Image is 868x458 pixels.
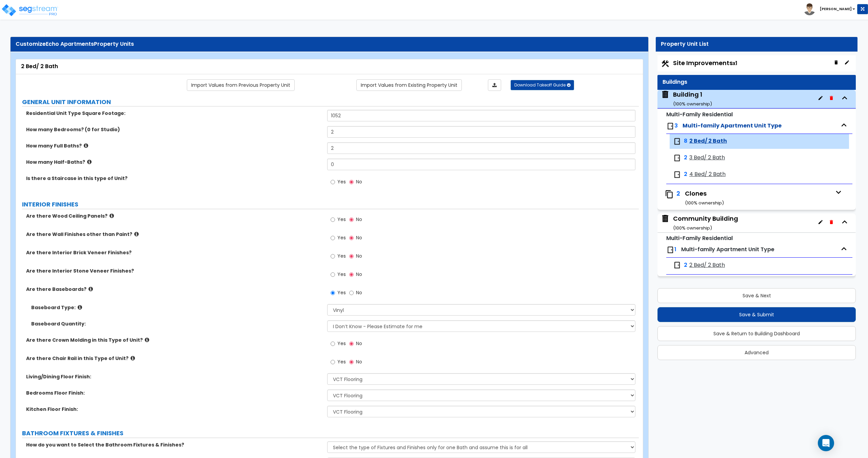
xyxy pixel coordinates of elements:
[331,358,335,366] input: Yes
[26,373,322,380] label: Living/Dining Floor Finish:
[110,213,114,218] i: click for more info!
[349,340,354,347] input: No
[26,355,322,362] label: Are there Chair Rail in this Type of Unit?
[337,178,346,185] span: Yes
[661,90,670,99] img: building.svg
[356,79,462,91] a: Import the dynamic attribute values from existing properties.
[356,271,362,278] span: No
[684,171,687,178] span: 2
[674,122,678,130] span: 3
[26,159,322,165] label: How many Half-Baths?
[26,249,322,256] label: Are there Interior Brick Veneer Finishes?
[666,122,674,130] img: door.png
[134,232,139,237] i: click for more info!
[22,200,639,209] label: INTERIOR FINISHES
[673,214,738,232] div: Community Building
[663,78,851,86] div: Buildings
[665,190,674,199] img: clone.svg
[685,189,832,206] div: Clones
[657,307,856,322] button: Save & Submit
[488,79,501,91] a: Import the dynamic attributes value through Excel sheet
[511,80,574,90] button: Download Takeoff Guide
[661,214,670,223] img: building.svg
[331,178,335,186] input: Yes
[689,171,726,178] span: 4 Bed/ 2 Bath
[31,304,322,311] label: Baseboard Type:
[78,305,82,310] i: click for more info!
[661,90,712,107] span: Building 1
[356,340,362,347] span: No
[356,253,362,259] span: No
[685,200,724,206] small: ( 100 % ownership)
[684,154,687,162] span: 2
[818,435,834,451] div: Open Intercom Messenger
[88,286,93,292] i: click for more info!
[657,326,856,341] button: Save & Return to Building Dashboard
[16,40,643,48] div: Customize Property Units
[356,289,362,296] span: No
[349,289,354,297] input: No
[673,59,737,67] span: Site Improvements
[26,175,322,182] label: Is there a Staircase in this type of Unit?
[356,358,362,365] span: No
[145,337,149,342] i: click for more info!
[674,245,676,253] span: 1
[337,253,346,259] span: Yes
[331,253,335,260] input: Yes
[683,122,782,130] span: Multi-family Apartment Unit Type
[26,406,322,413] label: Kitchen Floor Finish:
[26,126,322,133] label: How many Bedrooms? (0 for Studio)
[131,356,135,361] i: click for more info!
[337,216,346,223] span: Yes
[337,289,346,296] span: Yes
[349,253,354,260] input: No
[689,137,727,145] span: 2 Bed/ 2 Bath
[804,3,815,15] img: avatar.png
[676,189,680,198] span: 2
[331,271,335,278] input: Yes
[684,137,687,145] span: 8
[21,63,638,71] div: 2 Bed/ 2 Bath
[26,142,322,149] label: How many Full Baths?
[673,90,712,107] div: Building 1
[337,340,346,347] span: Yes
[356,216,362,223] span: No
[331,289,335,297] input: Yes
[661,40,852,48] div: Property Unit List
[666,234,733,242] small: Multi-Family Residential
[331,340,335,347] input: Yes
[26,286,322,293] label: Are there Baseboards?
[673,101,712,107] small: ( 100 % ownership)
[666,246,674,254] img: door.png
[733,60,737,67] small: x1
[673,225,712,231] small: ( 100 % ownership)
[673,137,681,145] img: door.png
[349,234,354,242] input: No
[26,231,322,238] label: Are there Wall Finishes other than Paint?
[820,6,852,12] b: [PERSON_NAME]
[337,271,346,278] span: Yes
[26,390,322,396] label: Bedrooms Floor Finish:
[666,111,733,118] small: Multi-Family Residential
[26,110,322,117] label: Residential Unit Type Square Footage:
[673,154,681,162] img: door.png
[689,154,725,162] span: 3 Bed/ 2 Bath
[26,337,322,343] label: Are there Crown Molding in this Type of Unit?
[349,178,354,186] input: No
[331,216,335,223] input: Yes
[22,429,639,438] label: BATHROOM FIXTURES & FINISHES
[26,213,322,219] label: Are there Wood Ceiling Panels?
[349,271,354,278] input: No
[673,171,681,179] img: door.png
[356,178,362,185] span: No
[1,3,59,17] img: logo_pro_r.png
[337,234,346,241] span: Yes
[331,234,335,242] input: Yes
[26,267,322,274] label: Are there Interior Stone Veneer Finishes?
[349,216,354,223] input: No
[514,82,566,88] span: Download Takeoff Guide
[46,40,94,48] span: Echo Apartments
[187,79,295,91] a: Import the dynamic attribute values from previous properties.
[689,261,725,269] span: 2 Bed/ 2 Bath
[657,345,856,360] button: Advanced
